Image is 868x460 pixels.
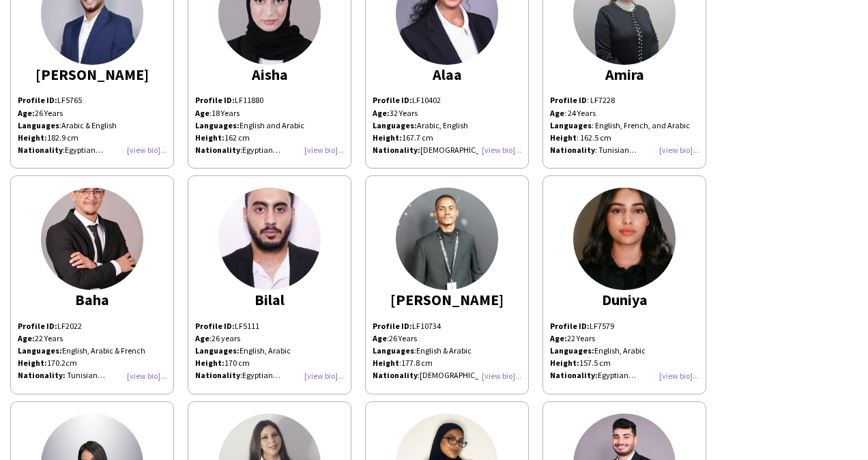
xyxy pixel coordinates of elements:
[242,370,280,380] span: Egyptian
[550,132,699,156] div: : 162.5 cm : Tunisian
[389,333,417,343] span: 26 Years
[396,188,498,290] img: thumb-65dd6f658dbe6.jpg
[550,333,567,343] strong: Age:
[195,293,344,306] div: Bilal
[420,370,508,380] span: [DEMOGRAPHIC_DATA]
[195,94,344,144] p: LF11880 English and Arabic 162 cm
[218,188,321,290] img: thumb-166344793663263380b7e36.jpg
[242,145,280,155] span: Egyptian
[373,107,521,157] p: 32 Years Arabic, English 167.7 cm [DEMOGRAPHIC_DATA]
[18,357,167,369] div: 170.2cm
[18,108,35,118] strong: Age:
[18,320,167,382] div: LF2022
[373,94,521,106] p: LF10402
[550,145,595,155] b: Nationality
[18,333,35,343] b: Age:
[18,120,59,130] b: Languages
[195,132,225,143] strong: Height:
[195,345,344,369] p: English, Arabic 170 cm
[373,370,420,380] span: :
[18,94,167,106] p: LF5765
[18,132,47,143] strong: Height:
[550,345,594,356] strong: Languages:
[212,108,240,118] span: 18 Years
[550,68,699,81] div: Amira
[195,145,242,155] span: :
[373,120,417,130] strong: Languages:
[18,332,167,382] div: 22 Years
[373,145,420,155] strong: Nationality:
[65,145,96,155] span: Egyptian
[18,345,62,356] b: Languages:
[195,68,344,81] div: Aisha
[373,132,402,143] strong: Height:
[373,108,390,118] strong: Age:
[18,107,167,119] p: 26 Years
[550,370,598,380] strong: Nationality:
[18,145,63,155] b: Nationality
[195,320,344,332] p: LF5111
[18,95,57,105] strong: Profile ID:
[18,358,47,368] b: Height:
[195,370,242,380] span: :
[18,345,167,357] div: English, Arabic & French
[195,333,209,343] b: Age
[373,293,521,306] div: [PERSON_NAME]
[373,333,389,343] span: :
[373,358,401,368] span: :
[195,145,240,155] b: Nationality
[18,293,167,306] div: Baha
[550,321,590,331] strong: Profile ID:
[550,95,587,105] b: Profile ID
[195,358,225,368] strong: Height:
[18,119,167,132] p: Arabic & English
[212,333,240,343] span: 26 years
[373,321,412,331] b: Profile ID:
[195,345,240,356] strong: Languages:
[18,132,167,144] p: 182.9 cm
[550,332,699,382] p: 22 Years English, Arabic 157.5 cm Egyptian
[195,370,240,380] b: Nationality
[373,333,387,343] b: Age
[373,345,521,369] p: English & Arabic 177.8 cm
[195,333,212,343] span: :
[373,370,418,380] b: Nationality
[550,120,592,130] b: Languages
[195,120,240,130] strong: Languages:
[550,293,699,306] div: Duniya
[550,358,579,368] strong: Height:
[373,320,521,332] p: LF10734
[373,358,399,368] b: Height
[67,370,105,380] span: Tunisian
[550,320,699,332] p: LF7579
[550,119,699,132] div: : English, French, and Arabic
[41,188,143,290] img: thumb-23b2529c-d386-4586-8f2d-c8ebcc7dc2fa.jpg
[18,370,66,380] b: Nationality:
[18,120,61,130] span: :
[550,132,577,143] b: Height
[373,68,521,81] div: Alaa
[195,108,209,118] b: Age
[373,95,412,105] strong: Profile ID:
[550,108,564,118] b: Age
[18,68,167,81] div: [PERSON_NAME]
[195,108,212,118] span: :
[195,321,235,331] strong: Profile ID:
[550,94,699,106] div: : LF7228
[373,345,414,356] b: Languages
[18,145,65,155] span: :
[373,345,416,356] span: :
[195,95,235,105] b: Profile ID:
[550,107,699,119] div: : 24 Years
[18,321,57,331] b: Profile ID:
[573,188,676,290] img: thumb-3f5721cb-bd9a-49c1-bd8d-44c4a3b8636f.jpg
